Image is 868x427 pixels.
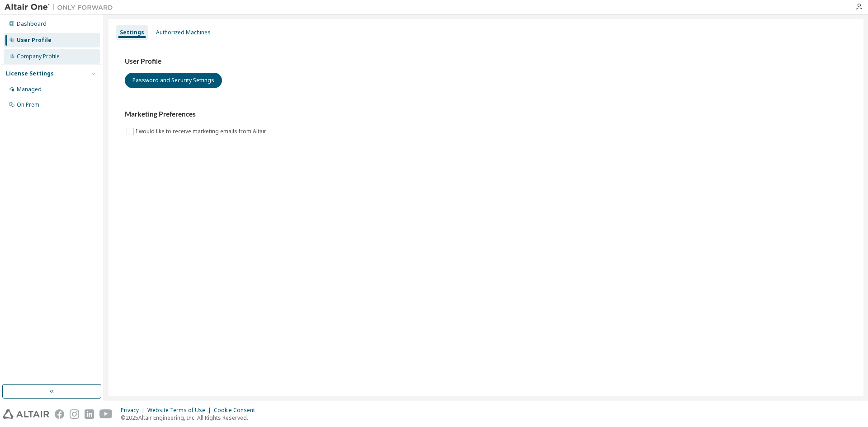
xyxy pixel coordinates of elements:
label: I would like to receive marketing emails from Altair [136,126,268,137]
div: Privacy [121,407,147,414]
div: On Prem [17,101,39,108]
img: altair_logo.svg [3,409,49,419]
div: Cookie Consent [214,407,260,414]
h3: User Profile [125,57,847,66]
img: youtube.svg [99,409,113,419]
div: Settings [120,29,144,36]
button: Password and Security Settings [125,73,222,88]
img: Altair One [5,3,118,12]
div: Managed [17,86,42,93]
div: Company Profile [17,53,60,60]
img: instagram.svg [70,409,79,419]
div: Dashboard [17,20,47,28]
h3: Marketing Preferences [125,110,847,119]
img: linkedin.svg [85,409,94,419]
div: User Profile [17,37,52,44]
div: Authorized Machines [156,29,211,36]
p: © 2025 Altair Engineering, Inc. All Rights Reserved. [121,414,260,422]
div: License Settings [6,70,54,77]
div: Website Terms of Use [147,407,214,414]
img: facebook.svg [55,409,64,419]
